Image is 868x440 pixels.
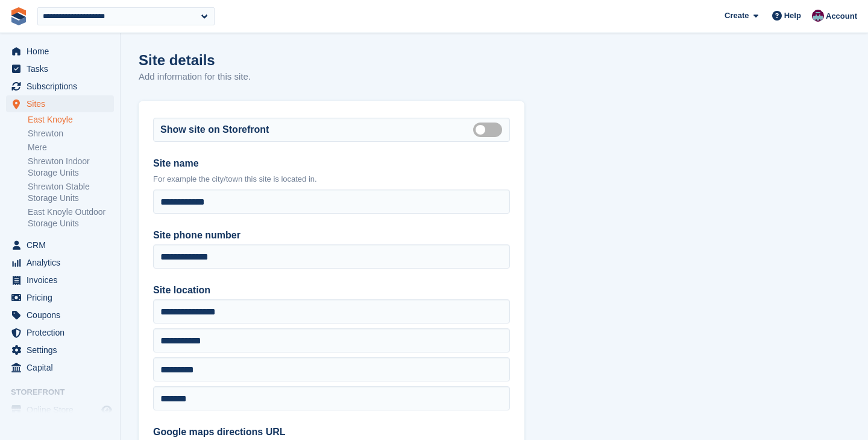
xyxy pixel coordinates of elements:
[6,359,114,376] a: menu
[6,289,114,306] a: menu
[27,324,99,341] span: Protection
[28,128,114,139] a: Shrewton
[473,129,507,130] label: Is public
[28,156,114,179] a: Shrewton Indoor Storage Units
[27,359,99,376] span: Capital
[784,10,801,22] span: Help
[6,95,114,112] a: menu
[6,254,114,271] a: menu
[27,254,99,271] span: Analytics
[28,114,114,126] a: East Knoyle
[27,401,99,418] span: Online Store
[27,289,99,306] span: Pricing
[6,401,114,418] a: menu
[27,272,99,289] span: Invoices
[826,10,857,22] span: Account
[27,60,99,77] span: Tasks
[6,307,114,324] a: menu
[27,342,99,359] span: Settings
[11,386,120,398] span: Storefront
[812,10,824,22] img: Brian Young
[6,342,114,359] a: menu
[6,43,114,60] a: menu
[27,237,99,253] span: CRM
[27,95,99,112] span: Sites
[160,123,269,137] label: Show site on Storefront
[27,307,99,324] span: Coupons
[28,181,114,204] a: Shrewton Stable Storage Units
[725,10,749,22] span: Create
[153,228,510,243] label: Site phone number
[139,52,251,68] h1: Site details
[6,60,114,77] a: menu
[153,425,510,439] label: Google maps directions URL
[10,7,28,25] img: stora-icon-8386f47178a22dfd0bd8f6a31ec36ba5ce8667c1dd55bd0f319d3a0aa187defe.svg
[27,78,99,95] span: Subscriptions
[28,142,114,153] a: Mere
[139,70,251,84] p: Add information for this site.
[6,237,114,253] a: menu
[99,403,114,417] a: Preview store
[153,173,510,185] p: For example the city/town this site is located in.
[28,206,114,229] a: East Knoyle Outdoor Storage Units
[6,78,114,95] a: menu
[153,156,510,171] label: Site name
[27,43,99,60] span: Home
[6,272,114,289] a: menu
[6,324,114,341] a: menu
[153,283,510,298] label: Site location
